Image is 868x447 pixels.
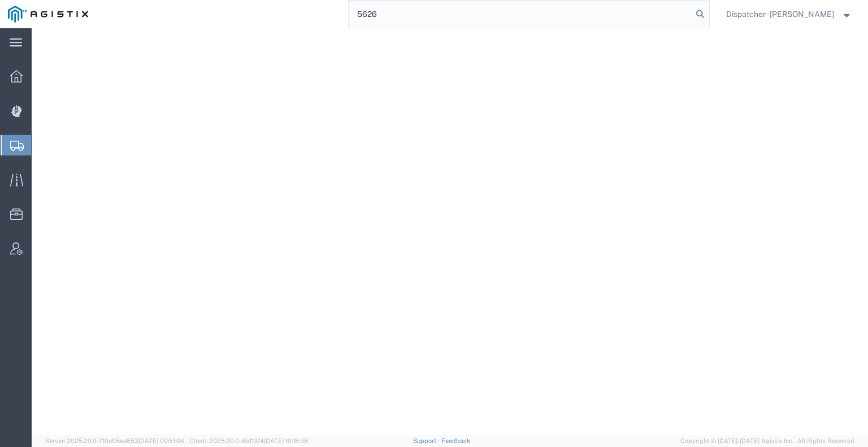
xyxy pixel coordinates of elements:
[680,436,854,446] span: Copyright © [DATE]-[DATE] Agistix Inc., All Rights Reserved
[264,437,308,444] span: [DATE] 10:16:38
[138,437,184,444] span: [DATE] 09:51:04
[726,8,834,20] span: Dispatcher - Cameron Bowman
[349,1,692,28] input: Search for shipment number, reference number
[413,437,441,444] a: Support
[441,437,470,444] a: Feedback
[189,437,308,444] span: Client: 2025.20.0-8b113f4
[32,28,868,435] iframe: FS Legacy Container
[45,437,184,444] span: Server: 2025.20.0-710e05ee653
[726,7,853,21] button: Dispatcher - [PERSON_NAME]
[8,6,88,23] img: logo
